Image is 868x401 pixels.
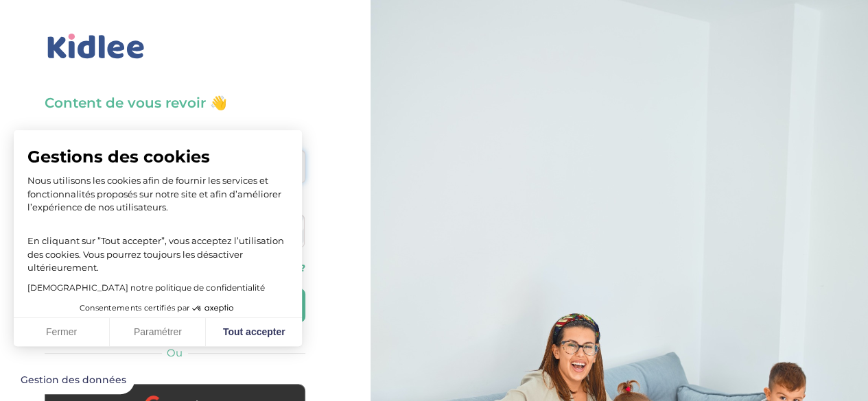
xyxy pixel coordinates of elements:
button: Consentements certifiés par [73,300,243,317]
button: Paramétrer [110,318,206,347]
img: logo_kidlee_bleu [45,31,148,62]
span: Ou [167,346,183,359]
h3: Content de vous revoir 👋 [45,93,305,112]
p: En cliquant sur ”Tout accepter”, vous acceptez l’utilisation des cookies. Vous pourrez toujours l... [27,221,288,275]
button: Fermer [14,318,110,347]
span: Gestion des données [21,374,126,387]
svg: Axeptio [192,288,233,329]
label: Adresse email [45,129,118,147]
span: Consentements certifiés par [80,304,189,312]
p: Nous utilisons les cookies afin de fournir les services et fonctionnalités proposés sur notre sit... [27,174,288,215]
button: Fermer le widget sans consentement [12,366,134,395]
a: [DEMOGRAPHIC_DATA] notre politique de confidentialité [27,282,265,293]
button: Tout accepter [206,318,302,347]
span: Gestions des cookies [27,147,288,167]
